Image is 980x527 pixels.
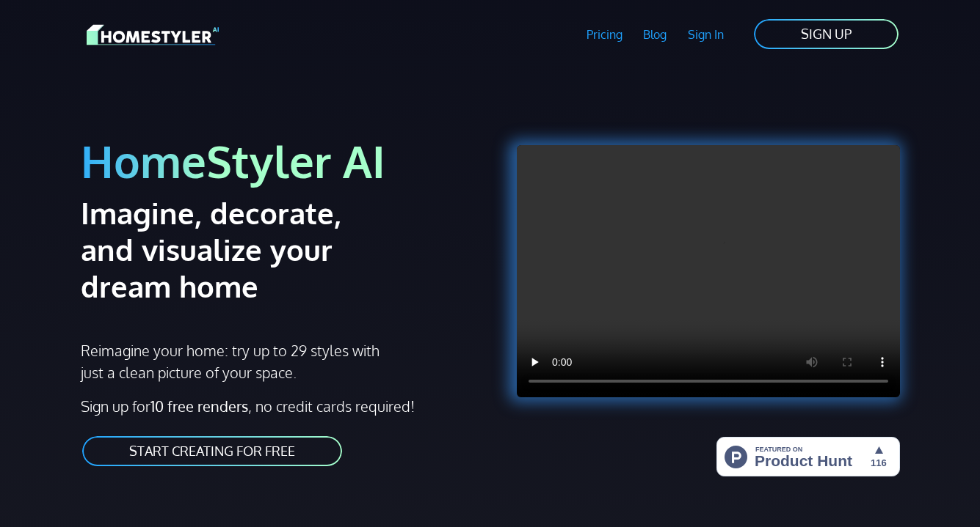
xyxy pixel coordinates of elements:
[633,18,678,51] a: Blog
[752,18,900,51] a: SIGN UP
[81,395,482,417] p: Sign up for , no credit cards required!
[150,397,248,416] strong: 10 free renders
[81,194,402,304] h2: Imagine, decorate, and visualize your dream home
[678,18,735,51] a: Sign In
[81,339,382,383] p: Reimagine your home: try up to 29 styles with just a clean picture of your space.
[576,18,633,51] a: Pricing
[81,133,482,188] h1: HomeStyler AI
[81,435,344,468] a: START CREATING FOR FREE
[716,437,900,476] img: HomeStyler AI - Interior Design Made Easy: One Click to Your Dream Home | Product Hunt
[87,22,219,48] img: HomeStyler AI logo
